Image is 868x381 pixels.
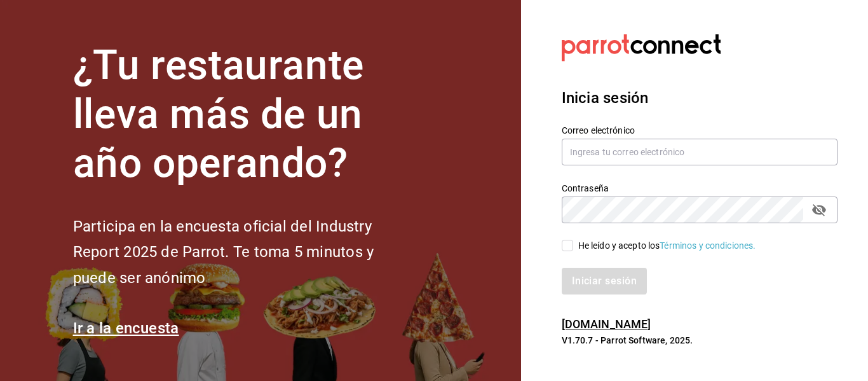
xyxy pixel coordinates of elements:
button: passwordField [808,199,830,221]
div: He leído y acepto los [578,239,756,253]
label: Correo electrónico [562,126,837,135]
p: V1.70.7 - Parrot Software, 2025. [562,334,837,347]
h2: Participa en la encuesta oficial del Industry Report 2025 de Parrot. Te toma 5 minutos y puede se... [73,214,416,291]
label: Contraseña [562,184,837,193]
a: [DOMAIN_NAME] [562,317,651,331]
h3: Inicia sesión [562,87,837,109]
input: Ingresa tu correo electrónico [562,139,837,165]
h1: ¿Tu restaurante lleva más de un año operando? [73,41,416,188]
a: Ir a la encuesta [73,319,179,337]
a: Términos y condiciones. [660,240,756,251]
